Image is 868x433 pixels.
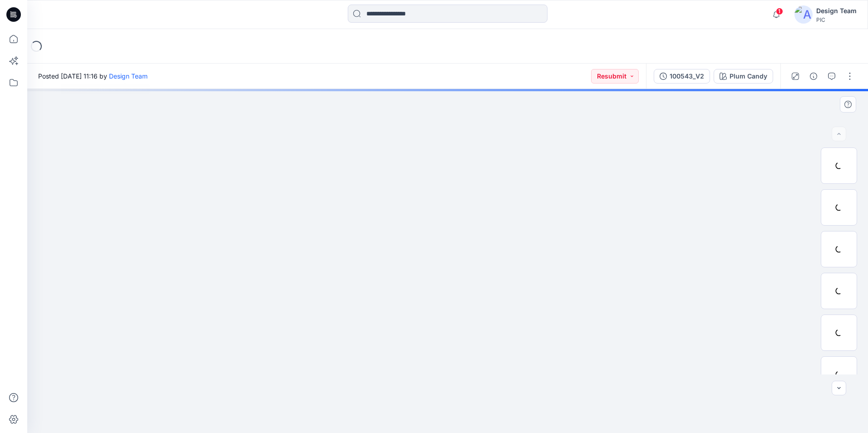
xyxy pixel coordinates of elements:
img: eyJhbGciOiJIUzI1NiIsImtpZCI6IjAiLCJzbHQiOiJzZXMiLCJ0eXAiOiJKV1QifQ.eyJkYXRhIjp7InR5cGUiOiJzdG9yYW... [221,125,675,433]
div: PIC [816,16,857,23]
div: Design Team [816,5,857,16]
img: avatar [794,5,813,24]
button: Details [806,69,821,84]
a: Design Team [109,72,148,80]
span: 1 [776,8,783,15]
div: Plum Candy [730,71,767,81]
button: Plum Candy [714,69,773,84]
button: 100543_V2 [654,69,710,84]
div: 100543_V2 [670,71,704,81]
span: Posted [DATE] 11:16 by [38,71,148,81]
